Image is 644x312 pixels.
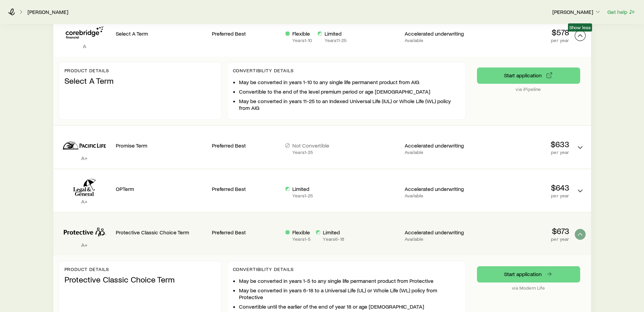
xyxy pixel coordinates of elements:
[212,30,280,37] p: Preferred Best
[477,67,580,84] button: via iPipeline
[65,275,216,284] p: Protective Classic Choice Term
[239,277,460,284] li: May be converted in years 1-5 to any single life permanent product from Protective
[478,150,569,155] p: per year
[478,226,569,236] p: $673
[59,155,110,161] p: A+
[552,8,602,16] button: [PERSON_NAME]
[65,76,216,85] p: Select A Term
[477,285,580,291] p: via Modern Life
[292,229,311,236] p: Flexible
[116,229,207,236] p: Protective Classic Choice Term
[233,267,460,272] p: Convertibility Details
[116,142,207,149] p: Promise Term
[116,186,207,192] p: OPTerm
[233,68,460,73] p: Convertibility Details
[292,38,312,43] p: Years 1 - 10
[292,150,329,155] p: Years 1 - 25
[405,193,473,198] p: Available
[478,27,569,37] p: $578
[478,139,569,149] p: $633
[478,193,569,198] p: per year
[212,186,280,192] p: Preferred Best
[292,30,312,37] p: Flexible
[405,30,473,37] p: Accelerated underwriting
[65,267,216,272] p: Product details
[239,79,460,85] li: May be converted in years 1-10 to any single life permanent product from AIG
[405,150,473,155] p: Available
[65,68,216,73] p: Product details
[323,229,344,236] p: Limited
[569,25,591,30] span: Show less
[116,30,207,37] p: Select A Term
[325,30,347,37] p: Limited
[239,98,460,111] li: May be converted in years 11-25 to an Indexed Universal Life (IUL) or Whole Life (WL) policy from...
[325,38,347,43] p: Years 11 - 25
[212,142,280,149] p: Preferred Best
[239,287,460,300] li: May be converted in years 6-18 to a Universal Life (UL) or Whole Life (WL) policy from Protective
[292,193,313,198] p: Years 1 - 25
[292,186,313,192] p: Limited
[59,241,110,248] p: A+
[607,8,636,16] button: Get help
[59,198,110,205] p: A+
[405,142,473,149] p: Accelerated underwriting
[405,229,473,236] p: Accelerated underwriting
[292,142,329,149] p: Not Convertible
[478,183,569,192] p: $643
[323,236,344,242] p: Years 6 - 18
[405,186,473,192] p: Accelerated underwriting
[477,86,580,92] p: via iPipeline
[59,43,110,50] p: A
[478,38,569,43] p: per year
[405,236,473,242] p: Available
[478,236,569,242] p: per year
[239,303,460,310] li: Convertible until the earlier of the end of year 18 or age [DEMOGRAPHIC_DATA]
[552,8,601,15] p: [PERSON_NAME]
[239,88,460,95] li: Convertible to the end of the level premium period or age [DEMOGRAPHIC_DATA]
[405,38,473,43] p: Available
[27,9,69,15] a: [PERSON_NAME]
[212,229,280,236] p: Preferred Best
[292,236,311,242] p: Years 1 - 5
[477,266,580,282] a: Start application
